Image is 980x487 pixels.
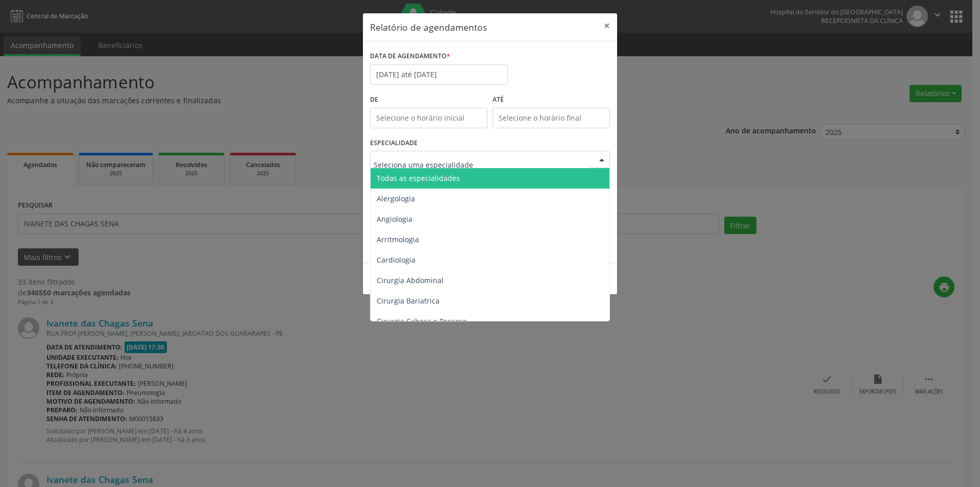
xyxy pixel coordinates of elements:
[377,296,439,306] span: Cirurgia Bariatrica
[370,92,487,108] label: De
[377,173,460,183] span: Todas as especialidades
[377,255,415,265] span: Cardiologia
[370,135,418,151] label: ESPECIALIDADE
[493,92,610,108] label: ATÉ
[377,235,419,244] span: Arritmologia
[377,214,412,224] span: Angiologia
[597,13,617,38] button: Close
[493,108,610,128] input: Selecione o horário final
[377,275,444,285] span: Cirurgia Abdominal
[370,108,487,128] input: Selecione o horário inicial
[377,194,415,203] span: Alergologia
[370,20,487,34] h5: Relatório de agendamentos
[370,49,450,64] label: DATA DE AGENDAMENTO
[374,154,589,175] input: Seleciona uma especialidade
[377,316,467,326] span: Cirurgia Cabeça e Pescoço
[370,64,508,85] input: Selecione uma data ou intervalo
